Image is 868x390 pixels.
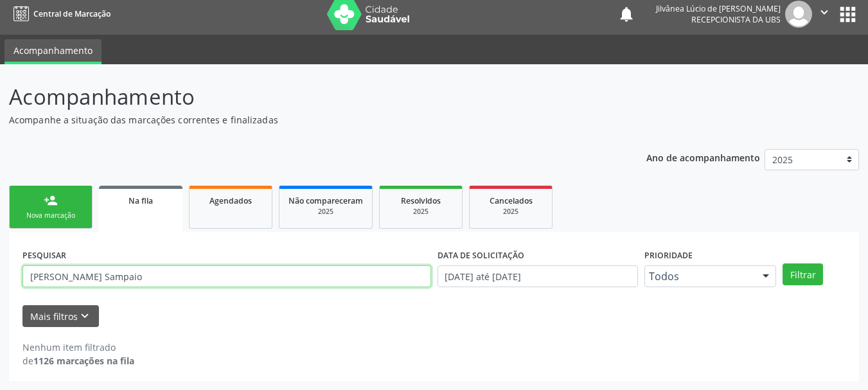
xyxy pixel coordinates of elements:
[401,195,441,206] span: Resolvidos
[617,5,635,23] button: notifications
[389,207,453,217] div: 2025
[649,270,750,283] span: Todos
[288,207,363,217] div: 2025
[817,5,831,19] i: 
[44,193,58,208] div: person_add
[438,245,524,265] label: DATA DE SOLICITAÇÃO
[490,195,533,206] span: Cancelados
[783,263,823,285] button: Filtrar
[78,309,92,323] i: keyboard_arrow_down
[837,3,859,26] button: apps
[9,3,111,24] a: Central de Marcação
[22,245,66,265] label: PESQUISAR
[646,149,760,165] p: Ano de acompanhamento
[128,195,153,206] span: Na fila
[22,341,134,354] div: Nenhum item filtrado
[9,81,604,113] p: Acompanhamento
[644,245,693,265] label: Prioridade
[209,195,252,206] span: Agendados
[33,355,134,367] strong: 1126 marcações na fila
[288,195,363,206] span: Não compareceram
[656,3,781,14] div: Jilvânea Lúcio de [PERSON_NAME]
[812,1,837,28] button: 
[22,305,99,328] button: Mais filtroskeyboard_arrow_down
[785,1,812,28] img: img
[9,113,604,127] p: Acompanhe a situação das marcações correntes e finalizadas
[691,14,781,25] span: Recepcionista da UBS
[479,207,543,217] div: 2025
[22,354,134,368] div: de
[4,39,102,64] a: Acompanhamento
[33,8,111,19] span: Central de Marcação
[438,265,639,287] input: Selecione um intervalo
[19,211,83,220] div: Nova marcação
[22,265,431,287] input: Nome, CNS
